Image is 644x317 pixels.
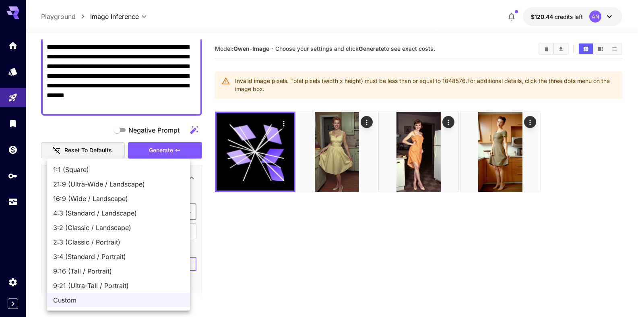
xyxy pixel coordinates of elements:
span: 16:9 (Wide / Landscape) [53,194,184,203]
span: 9:21 (Ultra-Tall / Portrait) [53,281,184,290]
span: 9:16 (Tall / Portrait) [53,266,184,276]
span: Custom [53,295,184,305]
span: 4:3 (Standard / Landscape) [53,208,184,218]
span: 3:2 (Classic / Landscape) [53,223,184,232]
span: 2:3 (Classic / Portrait) [53,237,184,247]
span: 21:9 (Ultra-Wide / Landscape) [53,179,184,189]
span: 1:1 (Square) [53,165,184,174]
span: 3:4 (Standard / Portrait) [53,252,184,261]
